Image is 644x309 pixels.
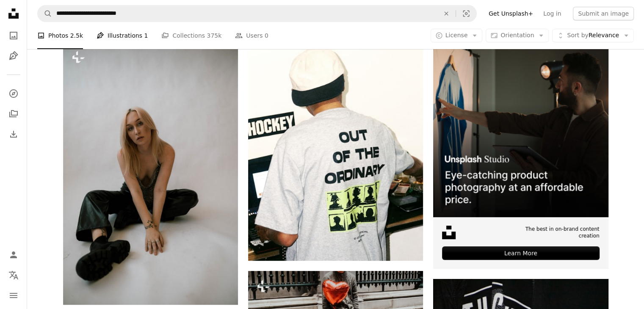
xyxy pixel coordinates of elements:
[433,42,608,269] a: The best in on-brand content creationLearn More
[442,226,456,239] img: file-1631678316303-ed18b8b5cb9cimage
[456,6,476,22] button: Visual search
[567,31,619,40] span: Relevance
[437,6,456,22] button: Clear
[5,126,22,143] a: Download History
[37,5,477,22] form: Find visuals sitewide
[248,42,423,261] img: a man wearing a t - shirt that says out of the ordinary
[5,85,22,102] a: Explore
[500,32,534,39] span: Orientation
[5,287,22,304] button: Menu
[161,22,221,49] a: Collections 375k
[503,226,599,240] span: The best in on-brand content creation
[5,47,22,64] a: Illustrations
[97,22,148,49] a: Illustrations 1
[63,42,238,305] img: a woman sitting on the floor with her legs crossed
[5,27,22,44] a: Photos
[5,105,22,122] a: Collections
[445,32,468,39] span: License
[442,246,599,260] div: Learn More
[486,29,549,42] button: Orientation
[538,7,566,20] a: Log in
[38,6,52,22] button: Search Unsplash
[248,147,423,155] a: a man wearing a t - shirt that says out of the ordinary
[5,267,22,284] button: Language
[5,5,22,24] a: Home — Unsplash
[573,7,634,20] button: Submit an image
[5,246,22,263] a: Log in / Sign up
[235,22,268,49] a: Users 0
[431,29,483,42] button: License
[207,31,221,40] span: 375k
[433,42,608,217] img: file-1715714098234-25b8b4e9d8faimage
[484,7,538,20] a: Get Unsplash+
[144,31,148,40] span: 1
[63,169,238,177] a: a woman sitting on the floor with her legs crossed
[552,29,634,42] button: Sort byRelevance
[265,31,268,40] span: 0
[567,32,588,39] span: Sort by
